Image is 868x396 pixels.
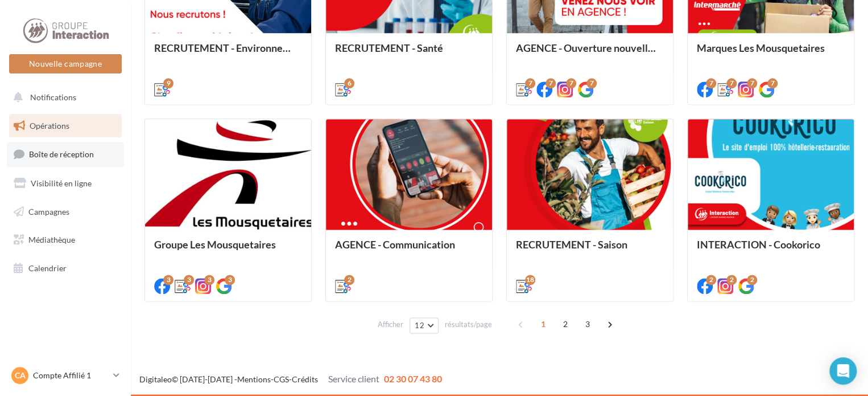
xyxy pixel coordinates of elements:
a: Boîte de réception [7,142,124,166]
p: Compte Affilié 1 [33,370,109,381]
span: résultats/page [445,319,492,330]
div: 2 [747,275,757,285]
div: Groupe Les Mousquetaires [154,239,302,262]
div: 18 [525,275,535,285]
div: 7 [586,78,597,88]
div: 7 [706,78,716,88]
div: 3 [184,275,194,285]
div: AGENCE - Ouverture nouvelle agence [516,42,664,65]
a: Visibilité en ligne [7,172,124,195]
div: RECRUTEMENT - Saison [516,239,664,262]
a: Campagnes [7,200,124,224]
button: Notifications [7,85,119,109]
span: Boîte de réception [29,149,94,159]
a: Mentions [237,374,271,384]
div: 9 [163,78,173,88]
div: 3 [204,275,214,285]
span: 1 [534,315,552,333]
div: 2 [726,275,737,285]
span: Visibilité en ligne [31,178,92,188]
a: Calendrier [7,256,124,280]
div: 2 [706,275,716,285]
div: RECRUTEMENT - Santé [335,42,483,65]
a: Médiathèque [7,228,124,252]
a: CA Compte Affilié 1 [9,365,122,386]
div: 3 [225,275,235,285]
div: 7 [747,78,757,88]
div: Open Intercom Messenger [829,357,857,385]
span: Calendrier [28,263,67,273]
button: 12 [410,317,439,333]
a: Digitaleo [139,374,172,384]
a: CGS [274,374,289,384]
span: 12 [415,321,424,330]
div: 7 [545,78,556,88]
span: 3 [578,315,597,333]
a: Opérations [7,114,124,138]
div: 7 [767,78,778,88]
div: AGENCE - Communication [335,239,483,262]
span: Afficher [378,319,403,330]
div: 2 [344,275,354,285]
div: 7 [566,78,576,88]
div: Marques Les Mousquetaires [697,42,845,65]
span: Notifications [30,92,76,102]
span: Campagnes [28,206,69,216]
div: 7 [525,78,535,88]
div: 3 [163,275,173,285]
span: 2 [556,315,574,333]
span: 02 30 07 43 80 [384,373,442,384]
span: Service client [328,373,379,384]
div: RECRUTEMENT - Environnement [154,42,302,65]
a: Crédits [292,374,318,384]
span: CA [15,370,26,381]
span: Médiathèque [28,235,75,244]
div: 6 [344,78,354,88]
div: INTERACTION - Cookorico [697,239,845,262]
span: © [DATE]-[DATE] - - - [139,374,442,384]
button: Nouvelle campagne [9,54,122,74]
span: Opérations [30,121,69,130]
div: 7 [726,78,737,88]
